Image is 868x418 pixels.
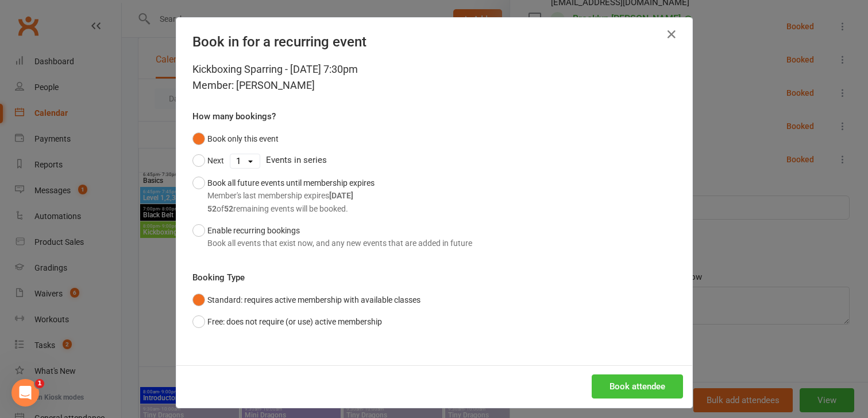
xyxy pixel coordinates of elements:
div: Events in series [192,150,676,171]
button: Standard: requires active membership with available classes [192,289,421,311]
strong: 52 [224,204,233,213]
div: of remaining events will be booked. [207,202,375,215]
button: Book attendee [592,374,683,399]
button: Enable recurring bookingsBook all events that exist now, and any new events that are added in future [192,220,472,255]
button: Book all future events until membership expiresMember's last membership expires[DATE]52of52remain... [192,172,375,220]
span: 1 [35,379,44,388]
button: Book only this event [192,128,279,150]
div: Member's last membership expires [207,189,375,202]
button: Free: does not require (or use) active membership [192,311,382,333]
label: Booking Type [192,271,245,284]
div: Book all future events until membership expires [207,177,375,215]
strong: [DATE] [329,191,353,200]
label: How many bookings? [192,110,276,123]
strong: 52 [207,204,217,213]
div: Kickboxing Sparring - [DATE] 7:30pm Member: [PERSON_NAME] [192,61,676,93]
div: Book all events that exist now, and any new events that are added in future [207,237,472,249]
h4: Book in for a recurring event [192,34,676,50]
button: Next [192,150,224,171]
button: Close [662,25,681,44]
iframe: Intercom live chat [11,379,39,407]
